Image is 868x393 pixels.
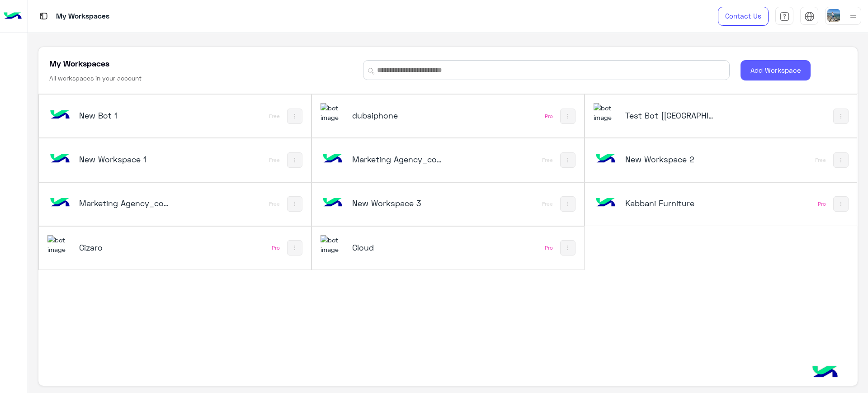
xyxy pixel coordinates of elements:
div: Free [269,113,280,120]
img: tab [38,10,49,22]
h5: Marketing Agency_copy_1 [79,198,171,208]
img: hulul-logo.png [809,357,841,388]
img: userImage [827,9,840,22]
img: Logo [4,7,22,26]
a: Contact Us [718,7,769,26]
img: bot image [47,191,72,215]
img: bot image [594,191,618,215]
img: 919860931428189 [47,235,72,255]
h5: Kabbani Furniture [625,198,717,208]
img: 1403182699927242 [321,103,345,123]
h5: dubaiphone [352,110,444,121]
img: tab [804,11,815,22]
img: bot image [321,191,345,215]
h5: New Bot 1 [79,110,171,121]
p: My Workspaces [56,10,109,23]
a: tab [775,7,793,26]
div: Free [269,156,280,164]
h6: All workspaces in your account [49,74,142,83]
img: bot image [321,147,345,171]
div: Pro [545,113,553,120]
div: Free [542,156,553,164]
h5: New Workspace 3 [352,198,444,208]
div: Pro [272,244,280,251]
h5: My Workspaces [49,58,109,69]
h5: Marketing Agency_copy_1 [352,154,444,165]
h5: Cizaro [79,242,171,253]
img: bot image [47,103,72,128]
h5: New Workspace 2 [625,154,717,165]
button: Add Workspace [741,60,811,80]
img: bot image [594,147,618,171]
h5: New Workspace 1 [79,154,171,165]
h5: Test Bot [QC] [625,110,717,121]
img: 317874714732967 [321,235,345,255]
img: 197426356791770 [594,103,618,123]
div: Free [815,156,826,164]
div: Free [269,200,280,208]
img: bot image [47,147,72,171]
h5: Cloud [352,242,444,253]
img: tab [779,11,790,22]
div: Pro [545,244,553,251]
img: profile [848,11,859,22]
div: Pro [818,200,826,208]
div: Free [542,200,553,208]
